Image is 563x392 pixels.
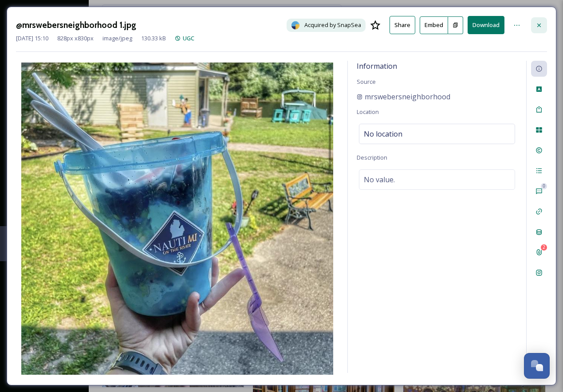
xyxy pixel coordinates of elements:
a: mrswebersneighborhood [357,91,450,102]
span: mrswebersneighborhood [365,91,450,102]
span: Description [357,153,387,161]
span: 130.33 kB [141,34,166,43]
img: %40mrswebersneighborhood%201.jpg [16,63,339,375]
span: Location [357,108,379,116]
span: 828 px x 830 px [57,34,94,43]
img: snapsea-logo.png [291,21,300,30]
span: No value. [364,174,395,185]
button: Share [390,16,415,34]
span: Information [357,61,397,71]
button: Download [468,16,504,34]
button: Embed [420,16,448,34]
span: [DATE] 15:10 [16,34,48,43]
h3: @mrswebersneighborhood 1.jpg [16,19,136,31]
span: image/jpeg [102,34,132,43]
span: UGC [183,34,194,42]
span: Source [357,78,376,86]
div: 2 [541,244,547,251]
button: Open Chat [524,353,550,379]
div: 0 [541,183,547,189]
span: No location [364,129,402,139]
span: Acquired by SnapSea [304,21,361,29]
